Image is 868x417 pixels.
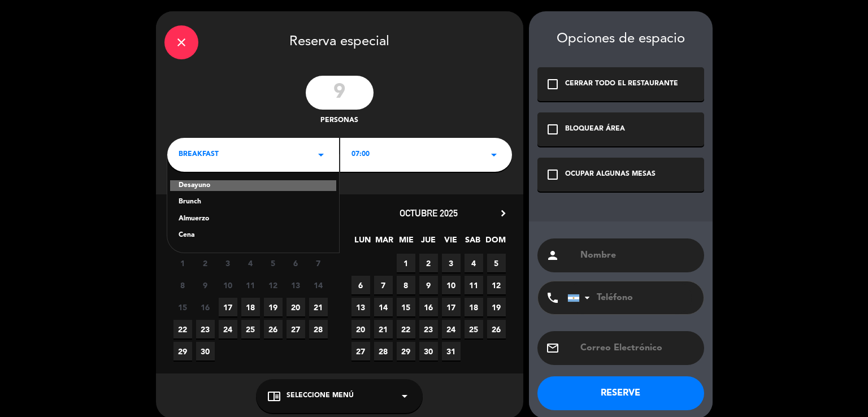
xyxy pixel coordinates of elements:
span: 2 [196,254,215,272]
span: 26 [264,320,283,338]
span: 15 [397,298,415,316]
span: Seleccione Menú [287,390,354,402]
div: Cena [179,230,328,241]
span: 9 [196,276,215,294]
div: BLOQUEAR ÁREA [565,124,625,135]
span: 5 [487,254,506,272]
div: Reserva especial [156,11,523,70]
span: SAB [463,233,482,252]
span: 20 [351,320,370,338]
span: 19 [264,298,283,316]
input: Teléfono [567,281,692,314]
span: 25 [241,320,260,338]
div: Brunch [179,197,328,208]
span: 13 [287,276,305,294]
span: 6 [287,254,305,272]
span: 07:00 [351,149,370,160]
span: 17 [219,298,237,316]
span: LUN [353,233,372,252]
div: Almuerzo [179,214,328,225]
span: MIE [397,233,416,252]
div: OCUPAR ALGUNAS MESAS [565,169,656,180]
span: 11 [465,276,483,294]
span: 1 [173,254,192,272]
input: Correo Electrónico [579,340,696,356]
span: 10 [442,276,461,294]
span: 18 [241,298,260,316]
span: 25 [465,320,483,338]
span: 11 [241,276,260,294]
span: 19 [487,298,506,316]
span: 10 [219,276,237,294]
span: 30 [196,342,215,360]
i: check_box_outline_blank [546,123,559,136]
span: 23 [196,320,215,338]
span: 1 [397,254,415,272]
span: 27 [287,320,305,338]
span: 7 [374,276,393,294]
div: Desayuno [170,180,336,192]
span: 24 [219,320,237,338]
span: 3 [442,254,461,272]
span: 29 [173,342,192,360]
div: CERRAR TODO EL RESTAURANTE [565,79,678,90]
input: 0 [306,76,374,110]
span: 31 [442,342,461,360]
span: 21 [309,298,328,316]
span: 28 [374,342,393,360]
i: email [546,341,559,355]
span: 24 [442,320,461,338]
span: 2 [419,254,438,272]
span: MAR [375,233,394,252]
span: 4 [241,254,260,272]
span: 28 [309,320,328,338]
span: 7 [309,254,328,272]
span: 27 [351,342,370,360]
span: 14 [374,298,393,316]
span: octubre 2025 [400,207,458,219]
span: 23 [419,320,438,338]
span: 12 [487,276,506,294]
div: Opciones de espacio [537,31,704,47]
span: 30 [419,342,438,360]
span: 17 [442,298,461,316]
span: 13 [351,298,370,316]
input: Nombre [579,247,696,263]
span: 8 [397,276,415,294]
span: 16 [419,298,438,316]
span: VIE [441,233,460,252]
span: 8 [173,276,192,294]
span: 16 [196,298,215,316]
span: 20 [287,298,305,316]
span: 3 [219,254,237,272]
i: arrow_drop_down [398,389,411,403]
span: DOM [485,233,504,252]
span: 29 [397,342,415,360]
span: 12 [264,276,283,294]
span: 9 [419,276,438,294]
span: 21 [374,320,393,338]
span: 22 [173,320,192,338]
span: 14 [309,276,328,294]
i: chrome_reader_mode [267,389,281,403]
span: 22 [397,320,415,338]
span: JUE [419,233,438,252]
div: Argentina: +54 [568,282,594,314]
i: close [175,36,188,49]
i: check_box_outline_blank [546,77,559,91]
span: BREAKFAST [179,149,219,160]
i: chevron_right [497,207,509,219]
span: 5 [264,254,283,272]
i: person [546,249,559,262]
span: personas [320,115,358,127]
i: arrow_drop_down [314,148,328,162]
i: check_box_outline_blank [546,168,559,181]
span: 18 [465,298,483,316]
span: 4 [465,254,483,272]
button: RESERVE [537,376,704,410]
span: 26 [487,320,506,338]
i: arrow_drop_down [487,148,501,162]
i: phone [546,291,559,305]
span: 15 [173,298,192,316]
span: 6 [351,276,370,294]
